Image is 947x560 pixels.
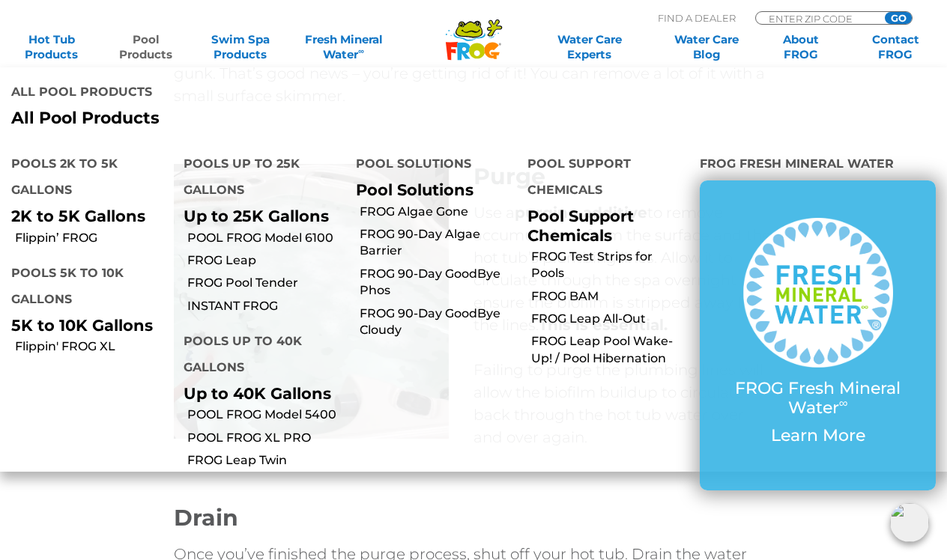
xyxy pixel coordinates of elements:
[11,207,161,225] p: 2K to 5K Gallons
[358,46,364,56] sup: ∞
[187,275,345,291] a: FROG Pool Tender
[531,249,689,282] a: FROG Test Strips for Pools
[11,260,161,316] h4: Pools 5K to 10K Gallons
[360,305,517,339] a: FROG 90-Day GoodBye Cloudy
[530,32,649,62] a: Water CareExperts
[184,328,333,384] h4: Pools up to 40K Gallons
[360,204,517,220] a: FROG Algae Gone
[767,12,868,25] input: Zip Code Form
[187,407,345,423] a: POOL FROG Model 5400
[890,503,929,542] img: openIcon
[670,32,743,62] a: Water CareBlog
[11,79,462,109] h4: All Pool Products
[730,426,906,445] p: Learn More
[15,32,88,62] a: Hot TubProducts
[527,207,677,244] p: Pool Support Chemicals
[730,218,906,453] a: FROG Fresh Mineral Water∞ Learn More
[764,32,838,62] a: AboutFROG
[187,452,345,469] a: FROG Leap Twin
[11,150,161,207] h4: Pools 2K to 5K Gallons
[187,230,345,246] a: POOL FROG Model 6100
[15,230,172,246] a: Flippin’ FROG
[527,150,677,207] h4: Pool Support Chemicals
[360,266,517,299] a: FROG 90-Day GoodBye Phos
[184,384,333,403] p: Up to 40K Gallons
[885,12,912,24] input: GO
[360,226,517,260] a: FROG 90-Day Algae Barrier
[187,252,345,269] a: FROG Leap
[298,32,390,62] a: Fresh MineralWater∞
[187,298,345,314] a: INSTANT FROG
[174,505,773,531] h1: Drain
[531,311,689,327] a: FROG Leap All-Out
[839,395,848,410] sup: ∞
[11,109,462,128] a: All Pool Products
[109,32,183,62] a: PoolProducts
[700,150,936,180] h4: FROG Fresh Mineral Water
[730,379,906,419] p: FROG Fresh Mineral Water
[859,32,932,62] a: ContactFROG
[187,430,345,446] a: POOL FROG XL PRO
[184,207,333,225] p: Up to 25K Gallons
[531,288,689,305] a: FROG BAM
[658,11,736,25] p: Find A Dealer
[204,32,277,62] a: Swim SpaProducts
[356,180,473,199] a: Pool Solutions
[531,333,689,367] a: FROG Leap Pool Wake-Up! / Pool Hibernation
[11,316,161,335] p: 5K to 10K Gallons
[15,338,172,355] a: Flippin' FROG XL
[184,150,333,207] h4: Pools up to 25K Gallons
[356,150,506,180] h4: Pool Solutions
